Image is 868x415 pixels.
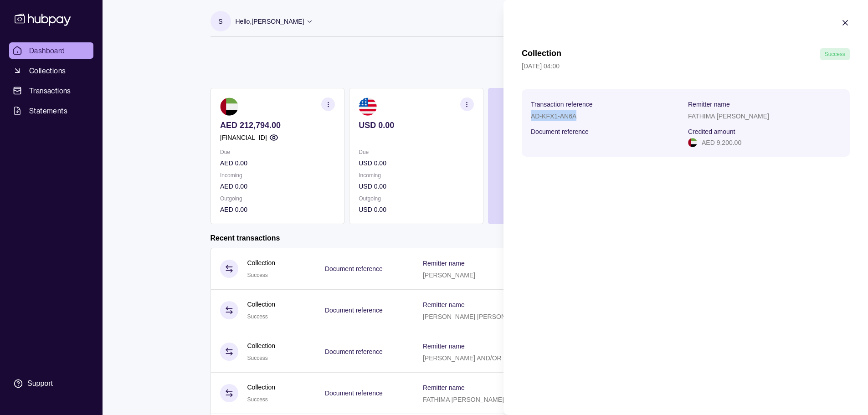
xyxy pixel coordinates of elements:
[688,128,735,135] p: Credited amount
[531,128,589,135] p: Document reference
[688,101,730,108] p: Remitter name
[825,51,845,57] span: Success
[531,113,576,120] p: AD-KFX1-AN6A
[531,101,593,108] p: Transaction reference
[522,48,561,60] h1: Collection
[702,138,741,148] p: AED 9,200.00
[688,113,769,120] p: FATHIMA [PERSON_NAME]
[688,138,697,147] img: ae
[522,61,850,71] p: [DATE] 04:00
